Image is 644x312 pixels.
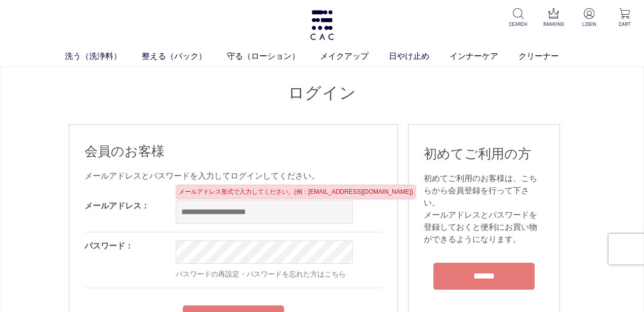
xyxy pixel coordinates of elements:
[85,201,149,210] label: メールアドレス：
[320,50,389,62] a: メイクアップ
[578,20,600,28] p: LOGIN
[85,144,165,159] span: 会員のお客様
[613,8,636,28] a: CART
[176,270,346,278] a: パスワードの再設定・パスワードを忘れた方はこちら
[69,82,575,104] h1: ログイン
[507,20,530,28] p: SEARCH
[542,8,565,28] a: RANKING
[450,50,518,62] a: インナーケア
[613,20,636,28] p: CART
[85,241,133,250] label: パスワード：
[176,185,416,199] div: メールアドレス形式で入力してください。(例：[EMAIL_ADDRESS][DOMAIN_NAME])
[85,170,382,182] div: メールアドレスとパスワードを入力してログインしてください。
[309,10,335,40] img: logo
[578,8,600,28] a: LOGIN
[507,8,530,28] a: SEARCH
[542,20,565,28] p: RANKING
[227,50,320,62] a: 守る（ローション）
[389,50,450,62] a: 日やけ止め
[65,50,142,62] a: 洗う（洗浄料）
[518,50,579,62] a: クリーナー
[424,146,531,161] span: 初めてご利用の方
[424,172,544,246] div: 初めてご利用のお客様は、こちらから会員登録を行って下さい。 メールアドレスとパスワードを登録しておくと便利にお買い物ができるようになります。
[142,50,227,62] a: 整える（パック）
